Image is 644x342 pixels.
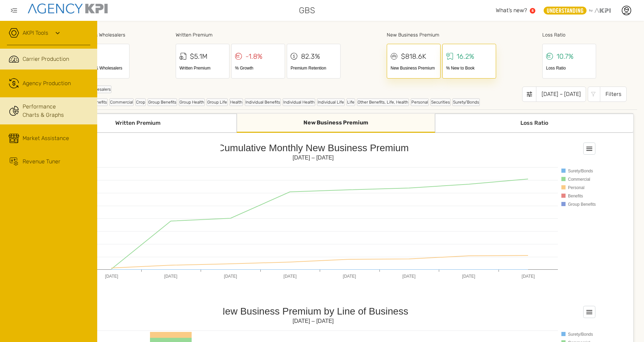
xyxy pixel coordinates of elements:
div: % New to Book [446,65,492,71]
div: Loss Ratio [546,65,592,71]
div: Line of Business Filters: [43,98,480,106]
span: Market Assistance [23,134,69,142]
div: 16.2% [457,51,474,62]
text: Benefits [568,194,583,198]
div: 10.7% [557,51,574,62]
text: [DATE] [105,274,118,279]
text: [DATE] – [DATE] [292,318,334,324]
a: AKPI Tools [23,29,48,37]
div: 82.3% [301,51,320,62]
div: Crop [135,98,146,106]
div: Carriers & Wholesalers [80,65,126,71]
text: [DATE] [224,274,237,279]
text: Cumulative Monthly New Business Premium [217,142,409,153]
div: Securities [430,98,451,106]
button: [DATE] – [DATE] [522,87,586,102]
text: Surety/Bonds [568,332,593,337]
div: Written Premium [176,31,341,39]
button: Filters [588,87,627,102]
span: What’s new? [496,7,527,14]
div: Group Benefits [148,98,177,106]
div: -1.8% [245,51,262,62]
text: 5 [532,9,534,13]
span: Agency Production [23,79,71,88]
div: Surety/Bonds [452,98,480,106]
div: Written Premium [179,65,226,71]
text: Surety/Bonds [568,169,593,173]
text: [DATE] [343,274,356,279]
div: Other Benefits, Life, Health [357,98,409,106]
div: Benefits [91,98,108,106]
div: Commercial [109,98,134,106]
div: $5.1M [190,51,208,62]
div: Life [346,98,355,106]
div: Health [229,98,243,106]
div: Individual Health [283,98,315,106]
div: Written Premium [39,114,237,133]
span: Carrier Production [23,55,69,63]
div: Individual Life [317,98,345,106]
div: [DATE] – [DATE] [536,87,586,102]
text: Commercial [568,177,590,182]
div: Loss Ratio [435,114,633,133]
div: Group Health [179,98,205,106]
div: Carriers & Wholesalers [76,31,129,39]
div: Group Life [207,98,228,106]
div: Premium Retention [291,65,337,71]
text: Personal [568,185,584,190]
div: $818.6K [401,51,426,62]
div: Personal [411,98,429,106]
text: [DATE] [402,274,416,279]
div: Filters [600,87,627,102]
div: Individual Benefits [245,98,281,106]
a: 5 [530,8,535,14]
div: New Business Premium [237,114,435,133]
span: GBS [299,4,315,17]
text: [DATE] [521,274,535,279]
text: [DATE] [164,274,177,279]
img: agencykpi-logo-550x69-2d9e3fa8.png [28,3,108,14]
text: [DATE] – [DATE] [292,155,334,161]
text: [DATE] [283,274,296,279]
text: [DATE] [462,274,475,279]
text: Group Benefits [568,202,596,207]
text: New Business Premium by Line of Business [218,306,408,317]
span: Revenue Tuner [23,157,60,166]
div: New Business Premium [387,31,496,39]
div: % Growth [235,65,281,71]
div: Filters: [43,85,480,97]
div: Loss Ratio [542,31,596,39]
div: New Business Premium [391,65,437,71]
